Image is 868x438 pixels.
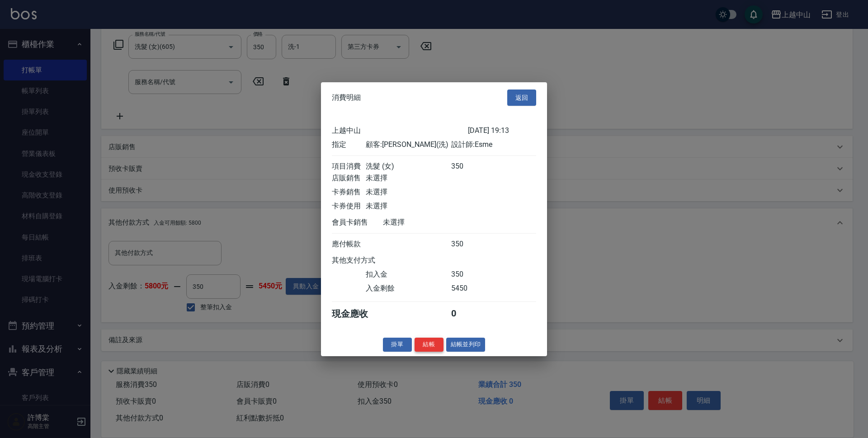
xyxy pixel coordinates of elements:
div: 應付帳款 [332,240,366,249]
div: 卡券使用 [332,202,366,211]
div: 設計師: Esme [451,140,536,150]
button: 結帳 [415,338,443,352]
button: 返回 [507,89,536,106]
div: 扣入金 [366,270,451,279]
div: 5450 [451,284,485,293]
div: 店販銷售 [332,174,366,183]
div: 上越中山 [332,126,468,136]
div: 指定 [332,140,366,150]
div: 未選擇 [383,218,468,227]
div: 未選擇 [366,174,451,183]
div: 入金剩餘 [366,284,451,293]
div: [DATE] 19:13 [468,126,536,136]
div: 現金應收 [332,308,383,320]
div: 350 [451,162,485,171]
button: 結帳並列印 [446,338,486,352]
div: 未選擇 [366,188,451,197]
div: 未選擇 [366,202,451,211]
div: 0 [451,308,485,320]
div: 顧客: [PERSON_NAME](洗) [366,140,451,150]
div: 項目消費 [332,162,366,171]
div: 350 [451,240,485,249]
div: 會員卡銷售 [332,218,383,227]
span: 消費明細 [332,93,361,102]
div: 卡券銷售 [332,188,366,197]
div: 其他支付方式 [332,256,400,265]
div: 洗髮 (女) [366,162,451,171]
div: 350 [451,270,485,279]
button: 掛單 [383,338,412,352]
